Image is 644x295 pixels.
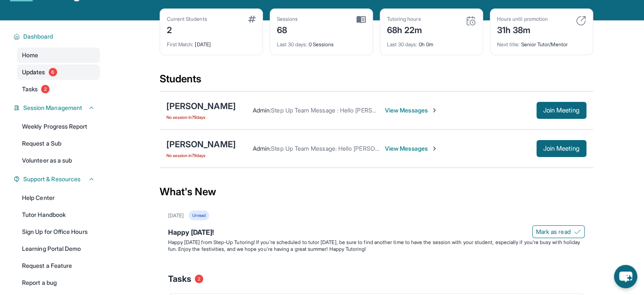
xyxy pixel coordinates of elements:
div: 68 [277,22,298,36]
a: Tutor Handbook [17,207,100,222]
div: Students [160,72,593,91]
span: Tasks [168,273,191,285]
img: Mark as read [574,228,581,235]
div: [PERSON_NAME] [166,100,236,112]
div: [DATE] [168,212,184,219]
div: What's New [160,173,593,211]
a: Report a bug [17,275,100,290]
div: Current Students [167,16,207,22]
a: Help Center [17,190,100,205]
span: Admin : [253,107,271,114]
img: card [576,16,586,26]
div: 2 [167,22,207,36]
a: Weekly Progress Report [17,119,100,134]
a: Request a Sub [17,136,100,151]
a: Updates6 [17,65,100,80]
button: Mark as read [532,225,585,238]
button: chat-button [614,265,637,288]
a: Tasks2 [17,81,100,97]
a: Request a Feature [17,258,100,273]
span: Home [22,51,38,59]
div: Tutoring hours [387,16,423,22]
div: Hours until promotion [497,16,548,22]
a: Volunteer as a sub [17,153,100,168]
img: Chevron-Right [431,145,438,152]
span: 2 [195,275,203,283]
span: Admin : [253,145,271,152]
button: Join Meeting [536,140,586,157]
span: Next title : [497,41,520,48]
div: Unread [189,211,209,220]
button: Dashboard [20,32,95,41]
span: No session in 79 days [166,114,236,121]
span: Session Management [23,104,82,112]
button: Join Meeting [536,102,586,119]
p: Happy [DATE] from Step-Up Tutoring! If you're scheduled to tutor [DATE], be sure to find another ... [168,239,585,253]
span: Join Meeting [543,146,580,151]
span: 2 [41,85,50,93]
span: Dashboard [23,32,53,41]
img: card [466,16,476,26]
span: Mark as read [536,228,571,236]
span: No session in 79 days [166,152,236,159]
span: Updates [22,68,45,76]
img: card [248,16,256,22]
button: Session Management [20,104,95,112]
a: Home [17,48,100,63]
span: Support & Resources [23,175,80,183]
span: View Messages [385,106,438,115]
div: [DATE] [167,36,256,48]
div: 0 Sessions [277,36,366,48]
img: card [357,16,366,23]
a: Sign Up for Office Hours [17,224,100,239]
a: Learning Portal Demo [17,241,100,256]
span: Join Meeting [543,108,580,113]
div: 68h 22m [387,22,423,36]
img: Chevron-Right [431,107,438,114]
span: Last 30 days : [277,41,307,48]
button: Support & Resources [20,175,95,183]
span: 6 [49,68,57,76]
div: 0h 0m [387,36,476,48]
div: [PERSON_NAME] [166,138,236,150]
span: View Messages [385,144,438,153]
div: 31h 38m [497,22,548,36]
div: Happy [DATE]! [168,227,585,239]
div: Sessions [277,16,298,22]
span: First Match : [167,41,194,48]
div: Senior Tutor/Mentor [497,36,586,48]
span: Tasks [22,85,38,93]
span: Last 30 days : [387,41,417,48]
